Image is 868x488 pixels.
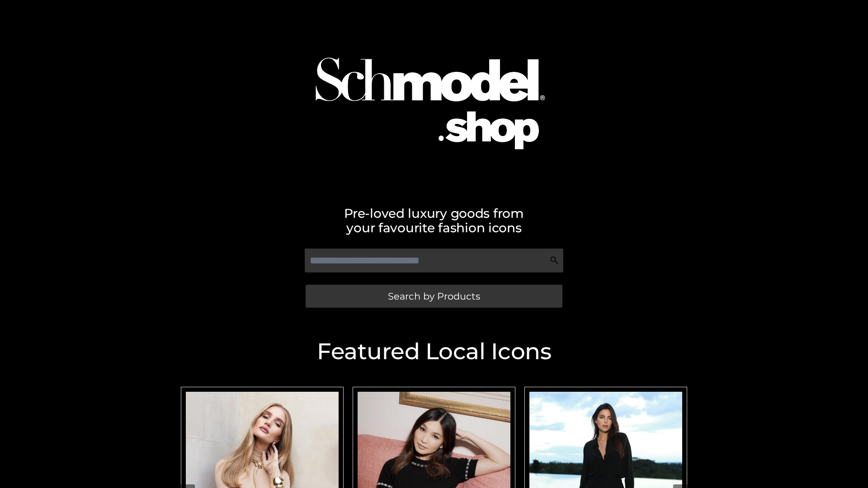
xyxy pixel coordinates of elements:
img: Search Icon [550,256,559,265]
a: Search by Products [306,285,562,308]
span: Search by Products [388,291,480,301]
h2: Pre-loved luxury goods from your favourite fashion icons [176,206,692,235]
h2: Featured Local Icons​ [176,340,692,363]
